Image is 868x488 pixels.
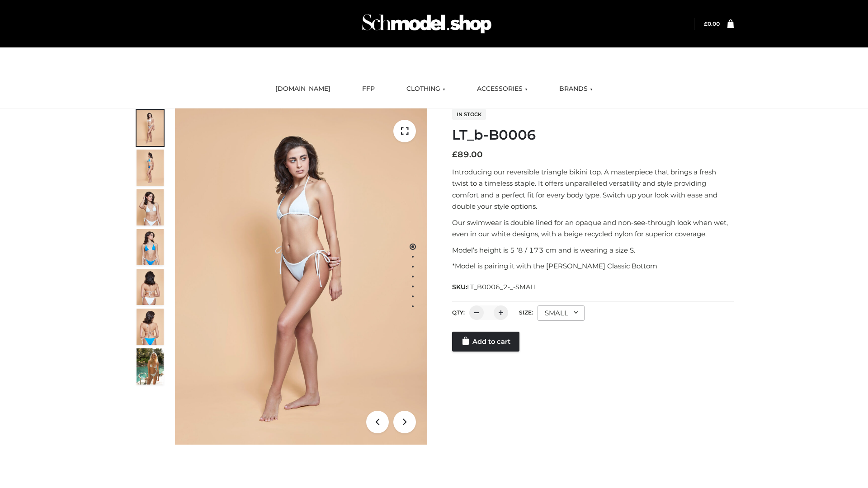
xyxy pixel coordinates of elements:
span: £ [704,20,708,27]
img: Schmodel Admin 964 [359,6,495,42]
img: ArielClassicBikiniTop_CloudNine_AzureSky_OW114ECO_2-scaled.jpg [137,150,164,186]
label: Size: [519,309,533,316]
bdi: 0.00 [704,20,720,27]
h1: LT_b-B0006 [452,127,734,143]
a: ACCESSORIES [470,79,534,99]
a: £0.00 [704,20,720,27]
img: ArielClassicBikiniTop_CloudNine_AzureSky_OW114ECO_1-scaled.jpg [137,110,164,146]
a: CLOTHING [400,79,452,99]
a: [DOMAIN_NAME] [269,79,337,99]
a: BRANDS [552,79,599,99]
img: ArielClassicBikiniTop_CloudNine_AzureSky_OW114ECO_3-scaled.jpg [137,189,164,225]
p: Our swimwear is double lined for an opaque and non-see-through look when wet, even in our white d... [452,217,734,240]
span: In stock [452,109,486,120]
img: Arieltop_CloudNine_AzureSky2.jpg [137,348,164,385]
bdi: 89.00 [452,150,483,160]
span: SKU: [452,282,538,292]
p: Model’s height is 5 ‘8 / 173 cm and is wearing a size S. [452,244,734,256]
a: Add to cart [452,332,519,352]
img: ArielClassicBikiniTop_CloudNine_AzureSky_OW114ECO_7-scaled.jpg [137,269,164,305]
img: ArielClassicBikiniTop_CloudNine_AzureSky_OW114ECO_8-scaled.jpg [137,309,164,345]
img: ArielClassicBikiniTop_CloudNine_AzureSky_OW114ECO_4-scaled.jpg [137,229,164,265]
p: *Model is pairing it with the [PERSON_NAME] Classic Bottom [452,260,734,272]
label: QTY: [452,309,465,316]
img: ArielClassicBikiniTop_CloudNine_AzureSky_OW114ECO_1 [175,108,427,445]
p: Introducing our reversible triangle bikini top. A masterpiece that brings a fresh twist to a time... [452,166,734,212]
a: FFP [355,79,382,99]
div: SMALL [538,305,585,321]
span: LT_B0006_2-_-SMALL [467,283,538,291]
span: £ [452,150,458,160]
